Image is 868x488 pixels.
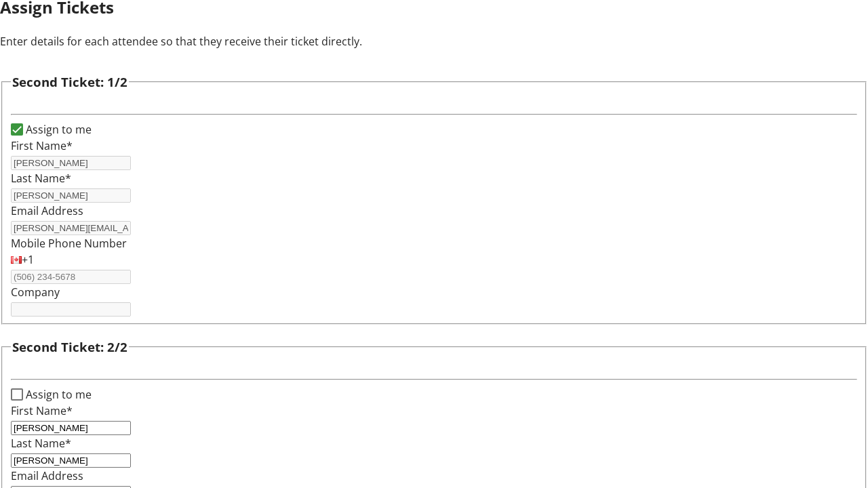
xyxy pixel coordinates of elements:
label: Email Address [11,203,83,218]
label: Assign to me [23,386,92,403]
label: Company [11,285,60,300]
h3: Second Ticket: 2/2 [12,338,127,357]
input: (506) 234-5678 [11,270,131,284]
label: Mobile Phone Number [11,236,127,251]
label: Last Name* [11,171,71,186]
label: Email Address [11,468,83,483]
label: Last Name* [11,436,71,451]
label: First Name* [11,138,73,153]
h3: Second Ticket: 1/2 [12,73,127,91]
label: Assign to me [23,121,92,138]
label: First Name* [11,403,73,418]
